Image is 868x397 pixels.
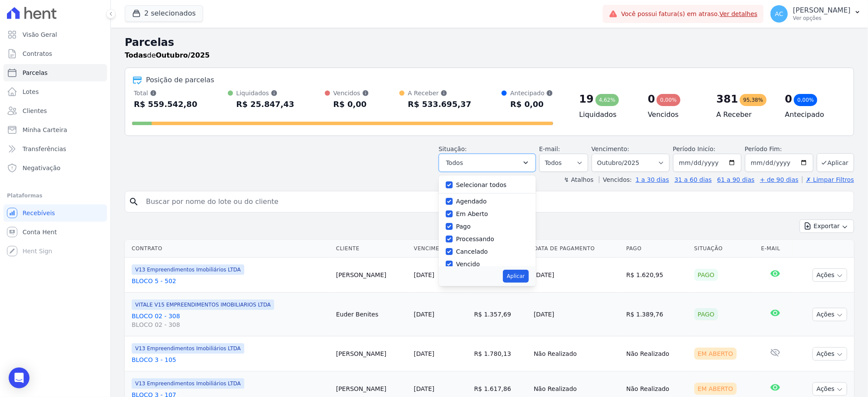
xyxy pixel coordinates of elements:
[3,159,107,177] a: Negativação
[333,240,411,258] th: Cliente
[592,145,629,152] label: Vencimento:
[621,10,758,19] span: Você possui fatura(s) em atraso.
[813,268,847,282] button: Ações
[717,176,755,183] a: 61 a 90 dias
[764,2,868,26] button: AC [PERSON_NAME] Ver opções
[333,336,411,371] td: [PERSON_NAME]
[694,383,737,395] div: Em Aberto
[3,26,107,43] a: Visão Geral
[3,204,107,222] a: Recebíveis
[673,145,716,152] label: Período Inicío:
[648,92,655,106] div: 0
[636,176,669,183] a: 1 a 30 dias
[132,378,244,389] span: V13 Empreendimentos Imobiliários LTDA
[599,176,632,183] label: Vencidos:
[539,145,560,152] label: E-mail:
[23,209,55,217] span: Recebíveis
[129,197,139,207] i: search
[530,336,623,371] td: Não Realizado
[623,240,691,258] th: Pago
[471,336,531,371] td: R$ 1.780,13
[800,219,854,233] button: Exportar
[132,355,329,364] a: BLOCO 3 - 105
[674,176,712,183] a: 31 a 60 dias
[456,248,488,255] label: Cancelado
[657,94,680,106] div: 0,00%
[125,50,210,61] p: de
[716,92,738,106] div: 381
[236,89,295,97] div: Liquidados
[456,261,480,268] label: Vencido
[125,51,147,59] strong: Todas
[146,75,214,85] div: Posição de parcelas
[23,228,57,236] span: Conta Hent
[439,145,467,152] label: Situação:
[623,293,691,336] td: R$ 1.389,76
[813,308,847,321] button: Ações
[456,223,471,230] label: Pago
[596,94,619,106] div: 4,62%
[156,51,210,59] strong: Outubro/2025
[760,176,799,183] a: + de 90 dias
[456,181,507,188] label: Selecionar todos
[334,89,369,97] div: Vencidos
[579,92,593,106] div: 19
[3,223,107,241] a: Conta Hent
[3,121,107,139] a: Minha Carteira
[745,145,813,154] label: Período Fim:
[3,102,107,119] a: Clientes
[125,240,333,258] th: Contrato
[411,240,471,258] th: Vencimento
[579,110,634,120] h4: Liquidados
[758,240,793,258] th: E-mail
[802,176,854,183] a: ✗ Limpar Filtros
[132,312,329,329] a: BLOCO 02 - 308BLOCO 02 - 308
[134,89,198,97] div: Total
[23,68,48,77] span: Parcelas
[334,97,369,111] div: R$ 0,00
[141,193,850,210] input: Buscar por nome do lote ou do cliente
[23,164,61,172] span: Negativação
[793,15,851,22] p: Ver opções
[623,258,691,293] td: R$ 1.620,95
[775,11,784,17] span: AC
[23,87,39,96] span: Lotes
[794,94,817,106] div: 0,00%
[333,258,411,293] td: [PERSON_NAME]
[564,176,593,183] label: ↯ Atalhos
[23,30,57,39] span: Visão Geral
[813,347,847,361] button: Ações
[439,154,536,172] button: Todos
[408,89,472,97] div: A Receber
[3,83,107,100] a: Lotes
[510,97,553,111] div: R$ 0,00
[236,97,295,111] div: R$ 25.847,43
[132,277,329,285] a: BLOCO 5 - 502
[414,311,434,318] a: [DATE]
[414,271,434,278] a: [DATE]
[414,350,434,357] a: [DATE]
[456,210,488,217] label: Em Aberto
[134,97,198,111] div: R$ 559.542,80
[132,343,244,354] span: V13 Empreendimentos Imobiliários LTDA
[3,140,107,158] a: Transferências
[530,240,623,258] th: Data de Pagamento
[125,35,854,50] h2: Parcelas
[716,110,771,120] h4: A Receber
[333,293,411,336] td: Euder Benites
[23,49,52,58] span: Contratos
[740,94,767,106] div: 95,38%
[471,293,531,336] td: R$ 1.357,69
[817,153,854,172] button: Aplicar
[623,336,691,371] td: Não Realizado
[414,385,434,392] a: [DATE]
[9,368,29,388] div: Open Intercom Messenger
[23,107,47,115] span: Clientes
[132,265,244,275] span: V13 Empreendimentos Imobiliários LTDA
[408,97,472,111] div: R$ 533.695,37
[456,198,487,205] label: Agendado
[694,348,737,360] div: Em Aberto
[785,110,840,120] h4: Antecipado
[446,158,463,168] span: Todos
[3,45,107,62] a: Contratos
